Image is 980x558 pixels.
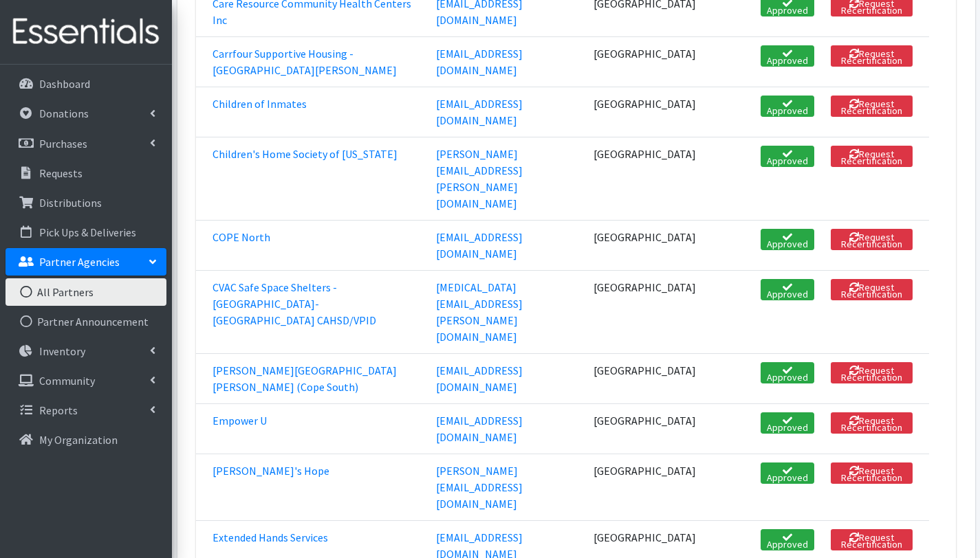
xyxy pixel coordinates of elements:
a: Requests [6,159,166,187]
a: Pick Ups & Deliveries [6,219,166,246]
button: Request Recertification [831,362,913,383]
td: [GEOGRAPHIC_DATA] [585,220,704,270]
td: [GEOGRAPHIC_DATA] [585,87,704,137]
a: Extended Hands Services [213,531,328,544]
p: Distributions [39,196,102,210]
a: Community [6,367,166,394]
td: [GEOGRAPHIC_DATA] [585,270,704,353]
a: COPE North [213,230,270,244]
a: [EMAIL_ADDRESS][DOMAIN_NAME] [436,364,523,394]
td: [GEOGRAPHIC_DATA] [585,36,704,87]
a: [PERSON_NAME][EMAIL_ADDRESS][PERSON_NAME][DOMAIN_NAME] [436,147,523,210]
button: Request Recertification [831,529,913,550]
td: [GEOGRAPHIC_DATA] [585,137,704,220]
td: [GEOGRAPHIC_DATA] [585,403,704,454]
button: Request Recertification [831,229,913,250]
a: Approved [761,462,814,484]
a: [PERSON_NAME][GEOGRAPHIC_DATA][PERSON_NAME] (Cope South) [213,364,397,394]
a: My Organization [6,426,166,454]
a: Approved [761,279,814,300]
a: [EMAIL_ADDRESS][DOMAIN_NAME] [436,414,523,444]
p: Reports [39,403,78,417]
button: Request Recertification [831,279,913,300]
button: Request Recertification [831,412,913,434]
img: HumanEssentials [6,9,166,55]
a: Partner Agencies [6,248,166,276]
a: Partner Announcement [6,308,166,335]
a: Approved [761,45,814,67]
a: Approved [761,362,814,383]
button: Request Recertification [831,45,913,67]
a: Distributions [6,189,166,216]
a: Empower U [213,414,267,427]
button: Request Recertification [831,146,913,167]
a: [EMAIL_ADDRESS][DOMAIN_NAME] [436,97,523,127]
td: [GEOGRAPHIC_DATA] [585,353,704,403]
p: Donations [39,107,89,120]
a: Approved [761,412,814,434]
p: Pick Ups & Deliveries [39,225,136,239]
a: [PERSON_NAME][EMAIL_ADDRESS][DOMAIN_NAME] [436,464,523,511]
p: My Organization [39,433,118,447]
a: Approved [761,96,814,117]
p: Requests [39,166,83,180]
a: Approved [761,529,814,550]
button: Request Recertification [831,462,913,484]
a: Approved [761,146,814,167]
a: All Partners [6,278,166,306]
p: Community [39,374,95,388]
a: Purchases [6,130,166,157]
p: Dashboard [39,77,90,91]
a: Reports [6,397,166,424]
a: Children of Inmates [213,97,307,111]
p: Purchases [39,137,87,150]
a: Donations [6,100,166,127]
button: Request Recertification [831,96,913,117]
p: Inventory [39,344,85,358]
a: Children's Home Society of [US_STATE] [213,147,398,161]
a: [EMAIL_ADDRESS][DOMAIN_NAME] [436,230,523,260]
a: [MEDICAL_DATA][EMAIL_ADDRESS][PERSON_NAME][DOMAIN_NAME] [436,280,523,344]
td: [GEOGRAPHIC_DATA] [585,454,704,520]
a: [PERSON_NAME]'s Hope [213,464,329,478]
a: Carrfour Supportive Housing - [GEOGRAPHIC_DATA][PERSON_NAME] [213,47,397,77]
a: Dashboard [6,70,166,98]
a: CVAC Safe Space Shelters - [GEOGRAPHIC_DATA]- [GEOGRAPHIC_DATA] CAHSD/VPID [213,280,376,327]
a: Approved [761,229,814,250]
p: Partner Agencies [39,255,120,269]
a: Inventory [6,337,166,365]
a: [EMAIL_ADDRESS][DOMAIN_NAME] [436,47,523,77]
